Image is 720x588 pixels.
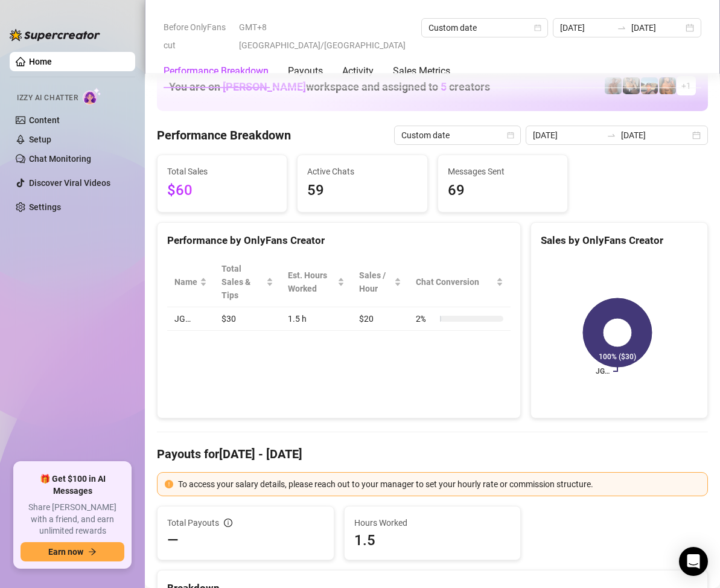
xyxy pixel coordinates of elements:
span: Total Sales & Tips [221,262,264,302]
div: To access your salary details, please reach out to your manager to set your hourly rate or commis... [178,478,700,491]
div: Sales by OnlyFans Creator [541,232,698,249]
a: Setup [29,135,51,144]
span: Before OnlyFans cut [164,18,232,54]
span: 69 [448,179,558,202]
span: Total Sales [167,165,277,178]
h4: Payouts for [DATE] - [DATE] [157,446,708,462]
span: Messages Sent [448,165,558,178]
div: Performance by OnlyFans Creator [167,232,511,249]
img: logo-BBDzfeDw.svg [10,29,100,41]
input: End date [621,129,690,142]
a: Content [29,115,60,125]
div: Performance Breakdown [164,64,269,78]
a: Chat Monitoring [29,154,91,164]
div: Open Intercom Messenger [679,547,708,576]
td: 1.5 h [281,307,352,331]
span: 🎁 Get $100 in AI Messages [21,473,124,497]
div: Payouts [288,64,323,78]
span: — [167,531,179,550]
img: AI Chatter [83,88,101,105]
span: Earn now [48,547,83,557]
span: swap-right [617,23,626,33]
a: Discover Viral Videos [29,178,110,188]
span: Custom date [401,126,514,144]
span: 1.5 [354,531,511,550]
span: Total Payouts [167,516,219,529]
th: Name [167,257,214,307]
span: Sales / Hour [359,269,392,295]
span: $60 [167,179,277,202]
span: exclamation-circle [165,480,173,488]
div: Activity [342,64,374,78]
td: $30 [214,307,281,331]
span: Izzy AI Chatter [17,92,78,104]
th: Chat Conversion [409,257,511,307]
input: Start date [533,129,602,142]
div: Est. Hours Worked [288,269,335,295]
span: calendar [534,24,541,31]
span: Chat Conversion [416,275,494,289]
span: to [617,23,626,33]
input: Start date [560,21,612,34]
a: Settings [29,202,61,212]
td: JG… [167,307,214,331]
th: Total Sales & Tips [214,257,281,307]
div: Sales Metrics [393,64,450,78]
h4: Performance Breakdown [157,127,291,144]
text: JG… [596,367,610,375]
span: Custom date [428,19,541,37]
span: GMT+8 [GEOGRAPHIC_DATA]/[GEOGRAPHIC_DATA] [239,18,414,54]
button: Earn nowarrow-right [21,542,124,561]
a: Home [29,57,52,66]
span: Name [174,275,197,289]
span: 2 % [416,312,435,325]
span: Share [PERSON_NAME] with a friend, and earn unlimited rewards [21,502,124,537]
span: calendar [507,132,514,139]
span: swap-right [607,130,616,140]
span: Active Chats [307,165,417,178]
span: arrow-right [88,548,97,556]
span: Hours Worked [354,516,511,529]
input: End date [631,21,683,34]
span: info-circle [224,519,232,527]
span: to [607,130,616,140]
td: $20 [352,307,409,331]
span: 59 [307,179,417,202]
th: Sales / Hour [352,257,409,307]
